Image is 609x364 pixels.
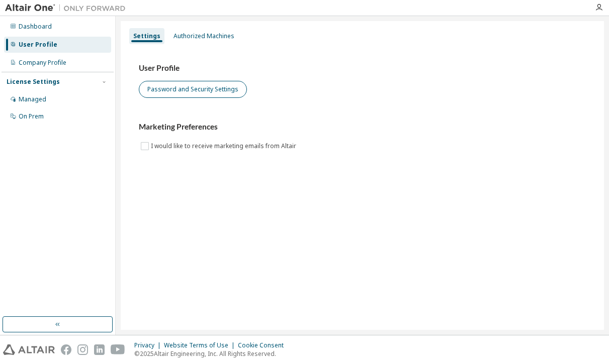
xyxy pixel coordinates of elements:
div: License Settings [7,78,60,86]
div: User Profile [19,41,57,49]
label: I would like to receive marketing emails from Altair [151,140,298,152]
div: Company Profile [19,59,66,67]
button: Password and Security Settings [139,81,247,98]
img: linkedin.svg [94,344,105,355]
div: Dashboard [19,23,52,31]
img: Altair One [5,3,131,13]
div: Privacy [134,341,164,349]
div: Authorized Machines [173,32,234,40]
div: Managed [19,95,46,103]
img: facebook.svg [61,344,71,355]
div: Settings [133,32,160,40]
p: © 2025 Altair Engineering, Inc. All Rights Reserved. [134,349,290,358]
div: On Prem [19,112,44,120]
img: instagram.svg [77,344,88,355]
h3: User Profile [139,63,586,73]
h3: Marketing Preferences [139,122,586,132]
div: Website Terms of Use [164,341,238,349]
img: altair_logo.svg [3,344,55,355]
img: youtube.svg [111,344,125,355]
div: Cookie Consent [238,341,290,349]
